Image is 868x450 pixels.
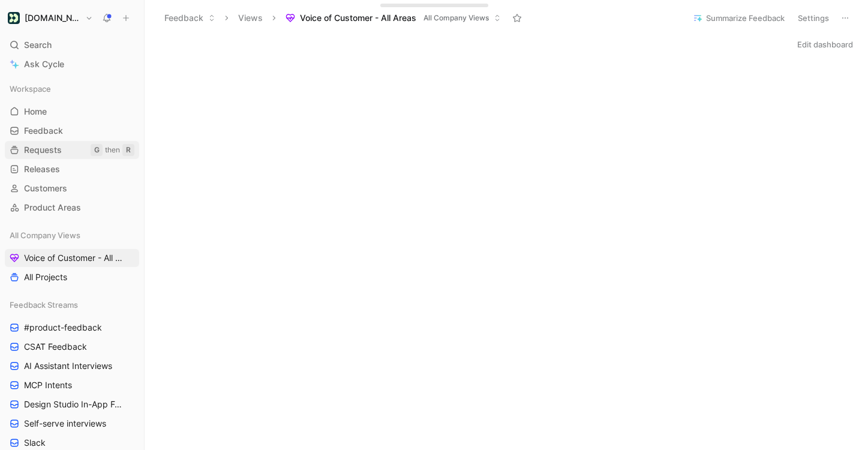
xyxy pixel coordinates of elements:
a: Releases [5,160,139,178]
a: #product-feedback [5,319,139,337]
a: Voice of Customer - All Areas [5,249,139,267]
a: Design Studio In-App Feedback [5,395,139,413]
a: AI Assistant Interviews [5,357,139,375]
button: Views [233,9,268,27]
div: G [91,144,103,156]
span: All Company Views [424,12,489,24]
button: Feedback [159,9,221,27]
span: All Company Views [10,229,80,241]
span: Feedback [24,125,63,137]
span: Releases [24,163,60,175]
div: Search [5,36,139,54]
a: Self-serve interviews [5,415,139,433]
a: Feedback [5,122,139,140]
span: Home [24,106,47,118]
img: Customer.io [8,12,20,24]
span: Requests [24,144,62,156]
span: Slack [24,437,46,449]
span: CSAT Feedback [24,341,87,353]
span: Voice of Customer - All Areas [300,12,416,24]
div: All Company Views [5,226,139,244]
a: Product Areas [5,199,139,217]
span: Design Studio In-App Feedback [24,398,125,410]
button: Edit dashboard [792,36,858,53]
span: All Projects [24,271,67,283]
div: Feedback Streams [5,296,139,314]
span: Workspace [10,83,51,95]
div: R [122,144,134,156]
span: Customers [24,182,67,194]
a: RequestsGthenR [5,141,139,159]
a: MCP Intents [5,376,139,394]
span: Self-serve interviews [24,418,106,430]
span: MCP Intents [24,379,72,391]
span: Voice of Customer - All Areas [24,252,124,264]
a: Customers [5,179,139,197]
a: Ask Cycle [5,55,139,73]
span: Ask Cycle [24,57,64,71]
span: Search [24,38,52,52]
span: AI Assistant Interviews [24,360,112,372]
a: CSAT Feedback [5,338,139,356]
button: Summarize Feedback [687,10,790,26]
a: All Projects [5,268,139,286]
a: Home [5,103,139,121]
span: #product-feedback [24,322,102,334]
div: Workspace [5,80,139,98]
div: then [105,144,120,156]
button: Customer.io[DOMAIN_NAME] [5,10,96,26]
button: Settings [792,10,834,26]
div: All Company ViewsVoice of Customer - All AreasAll Projects [5,226,139,286]
button: Voice of Customer - All AreasAll Company Views [280,9,506,27]
h1: [DOMAIN_NAME] [25,13,80,23]
span: Feedback Streams [10,299,78,311]
span: Product Areas [24,202,81,214]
